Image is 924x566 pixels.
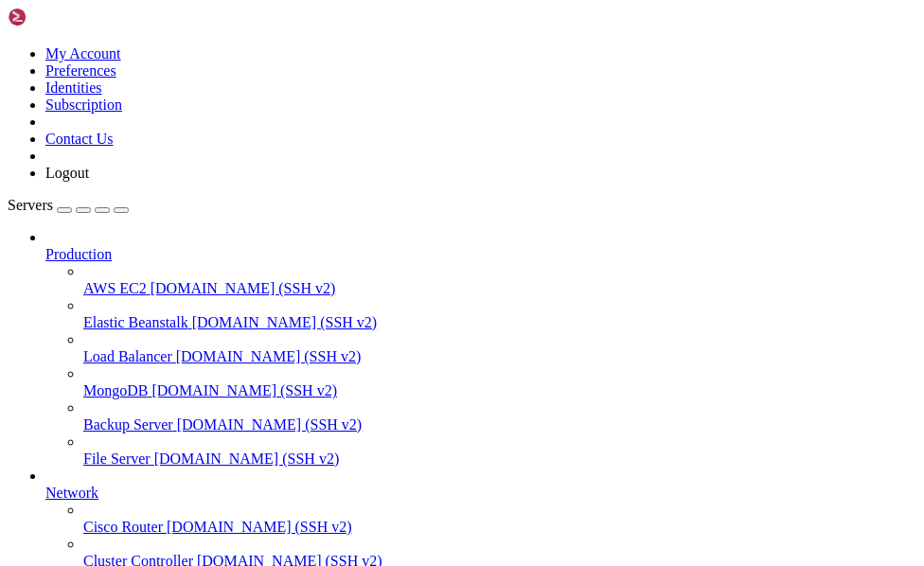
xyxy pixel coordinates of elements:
a: MongoDB [DOMAIN_NAME] (SSH v2) [83,382,916,399]
a: Logout [45,165,89,181]
a: Backup Server [DOMAIN_NAME] (SSH v2) [83,416,916,433]
li: Production [45,229,916,468]
li: AWS EC2 [DOMAIN_NAME] (SSH v2) [83,263,916,297]
a: Elastic Beanstalk [DOMAIN_NAME] (SSH v2) [83,314,916,331]
li: Cisco Router [DOMAIN_NAME] (SSH v2) [83,502,916,536]
span: [DOMAIN_NAME] (SSH v2) [151,280,336,296]
img: Shellngn [8,8,116,27]
span: Elastic Beanstalk [83,314,188,330]
span: [DOMAIN_NAME] (SSH v2) [151,382,337,398]
a: My Account [45,45,121,62]
span: Cisco Router [83,519,163,535]
a: AWS EC2 [DOMAIN_NAME] (SSH v2) [83,280,916,297]
span: File Server [83,451,151,467]
a: File Server [DOMAIN_NAME] (SSH v2) [83,451,916,468]
span: Servers [8,197,53,213]
span: [DOMAIN_NAME] (SSH v2) [192,314,378,330]
span: Production [45,246,112,262]
a: Preferences [45,62,116,79]
span: [DOMAIN_NAME] (SSH v2) [154,451,340,467]
a: Identities [45,80,102,96]
li: Backup Server [DOMAIN_NAME] (SSH v2) [83,399,916,433]
li: File Server [DOMAIN_NAME] (SSH v2) [83,433,916,468]
span: Backup Server [83,416,173,433]
span: Load Balancer [83,348,172,364]
a: Servers [8,197,129,213]
a: Subscription [45,97,122,113]
li: Load Balancer [DOMAIN_NAME] (SSH v2) [83,331,916,365]
a: Contact Us [45,131,114,147]
li: MongoDB [DOMAIN_NAME] (SSH v2) [83,365,916,399]
span: [DOMAIN_NAME] (SSH v2) [167,519,352,535]
span: Network [45,485,98,501]
li: Elastic Beanstalk [DOMAIN_NAME] (SSH v2) [83,297,916,331]
a: Production [45,246,916,263]
a: Cisco Router [DOMAIN_NAME] (SSH v2) [83,519,916,536]
a: Network [45,485,916,502]
a: Load Balancer [DOMAIN_NAME] (SSH v2) [83,348,916,365]
span: [DOMAIN_NAME] (SSH v2) [176,348,362,364]
span: AWS EC2 [83,280,147,296]
span: MongoDB [83,382,148,398]
span: [DOMAIN_NAME] (SSH v2) [177,416,363,433]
